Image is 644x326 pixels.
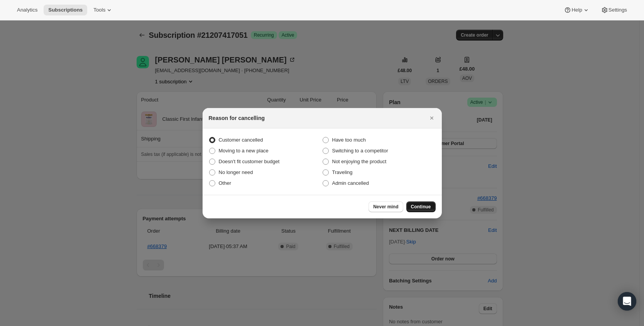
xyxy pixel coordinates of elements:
span: Traveling [332,169,353,175]
button: Tools [89,5,118,15]
span: Doesn't fit customer budget [219,159,280,164]
button: Never mind [368,201,403,212]
span: Subscriptions [48,7,83,13]
button: Analytics [12,5,42,15]
button: Close [426,113,437,123]
span: Not enjoying the product [332,159,387,164]
div: Open Intercom Messenger [618,292,636,311]
span: Other [219,180,232,186]
span: Tools [93,7,105,13]
span: Admin cancelled [332,180,369,186]
button: Settings [596,5,632,15]
span: Continue [411,204,431,210]
button: Continue [406,201,436,212]
span: Have too much [332,137,366,143]
span: Help [571,7,582,13]
span: No longer need [219,169,253,175]
span: Switching to a competitor [332,148,388,154]
span: Analytics [17,7,37,13]
span: Never mind [373,204,398,210]
span: Moving to a new place [219,148,269,154]
span: Customer cancelled [219,137,263,143]
button: Subscriptions [44,5,87,15]
span: Settings [609,7,627,13]
button: Help [559,5,594,15]
h2: Reason for cancelling [209,114,265,122]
